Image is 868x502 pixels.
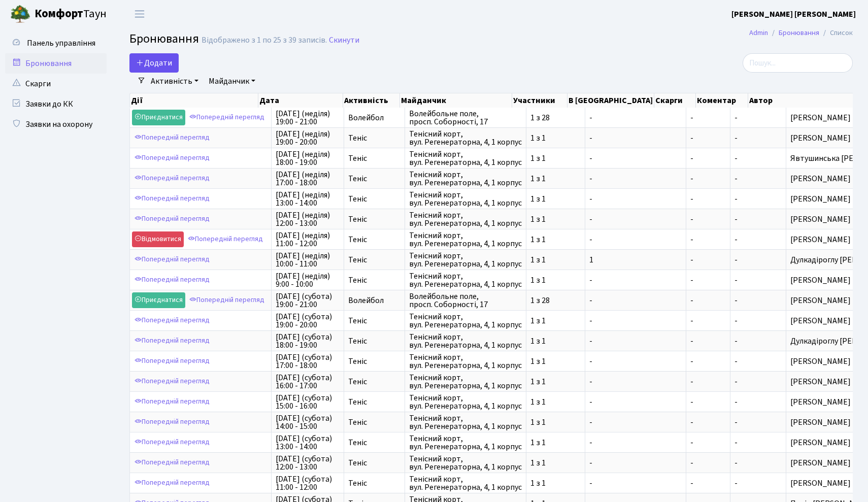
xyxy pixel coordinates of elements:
[589,236,682,244] span: -
[690,215,726,223] span: -
[132,374,212,389] a: Попередній перегляд
[348,276,400,284] span: Теніс
[132,130,212,146] a: Попередній перегляд
[530,175,581,183] span: 1 з 1
[400,93,512,108] th: Майданчик
[258,93,343,108] th: Дата
[409,414,522,430] span: Тенісний корт, вул. Регенераторна, 4, 1 корпус
[409,434,522,451] span: Тенісний корт, вул. Регенераторна, 4, 1 корпус
[132,211,212,227] a: Попередній перегляд
[589,215,682,223] span: -
[409,374,522,390] span: Тенісний корт, вул. Регенераторна, 4, 1 корпус
[690,479,726,487] span: -
[409,333,522,349] span: Тенісний корт, вул. Регенераторна, 4, 1 корпус
[735,396,738,408] span: -
[512,93,567,108] th: Участники
[530,276,581,284] span: 1 з 1
[589,154,682,162] span: -
[690,175,726,183] span: -
[589,357,682,365] span: -
[530,398,581,406] span: 1 з 1
[348,154,400,162] span: Теніс
[690,378,726,386] span: -
[589,378,682,386] span: -
[5,53,107,74] a: Бронювання
[690,195,726,203] span: -
[530,236,581,244] span: 1 з 1
[735,315,738,326] span: -
[589,175,682,183] span: -
[735,356,738,367] span: -
[731,9,856,20] b: [PERSON_NAME] [PERSON_NAME]
[147,73,203,90] a: Активність
[735,214,738,225] span: -
[35,6,107,23] span: Таун
[127,6,152,22] button: Переключити навігацію
[735,437,738,448] span: -
[276,374,340,390] span: [DATE] (субота) 16:00 - 17:00
[409,231,522,248] span: Тенісний корт, вул. Регенераторна, 4, 1 корпус
[409,211,522,227] span: Тенісний корт, вул. Регенераторна, 4, 1 корпус
[735,275,738,286] span: -
[589,256,682,264] span: 1
[276,252,340,268] span: [DATE] (неділя) 10:00 - 11:00
[132,191,212,207] a: Попередній перегляд
[409,455,522,471] span: Тенісний корт, вул. Регенераторна, 4, 1 корпус
[205,73,259,90] a: Майданчик
[690,439,726,447] span: -
[743,53,853,73] input: Пошук...
[276,333,340,349] span: [DATE] (субота) 18:00 - 19:00
[348,215,400,223] span: Теніс
[132,313,212,328] a: Попередній перегляд
[348,479,400,487] span: Теніс
[735,234,738,245] span: -
[276,434,340,451] span: [DATE] (субота) 13:00 - 14:00
[329,36,359,45] a: Скинути
[589,114,682,122] span: -
[589,296,682,305] span: -
[348,418,400,426] span: Теніс
[735,295,738,306] span: -
[530,337,581,345] span: 1 з 1
[690,337,726,345] span: -
[185,231,265,247] a: Попередній перегляд
[5,94,107,114] a: Заявки до КК
[530,134,581,142] span: 1 з 1
[690,296,726,305] span: -
[132,475,212,491] a: Попередній перегляд
[530,296,581,305] span: 1 з 28
[276,353,340,370] span: [DATE] (субота) 17:00 - 18:00
[749,27,768,38] a: Admin
[819,27,853,39] li: Список
[589,195,682,203] span: -
[276,211,340,227] span: [DATE] (неділя) 12:00 - 13:00
[690,154,726,162] span: -
[276,292,340,309] span: [DATE] (субота) 19:00 - 21:00
[409,313,522,329] span: Тенісний корт, вул. Регенераторна, 4, 1 корпус
[589,337,682,345] span: -
[187,110,267,125] a: Попередній перегляд
[343,93,400,108] th: Активність
[589,134,682,142] span: -
[690,357,726,365] span: -
[348,459,400,467] span: Теніс
[276,130,340,146] span: [DATE] (неділя) 19:00 - 20:00
[132,394,212,410] a: Попередній перегляд
[132,455,212,471] a: Попередній перегляд
[409,292,522,309] span: Волейбольне поле, просп. Соборності, 17
[779,27,819,38] a: Бронювання
[27,38,95,49] span: Панель управління
[132,434,212,450] a: Попередній перегляд
[132,150,212,166] a: Попередній перегляд
[589,418,682,426] span: -
[735,132,738,144] span: -
[735,153,738,164] span: -
[132,292,185,308] a: Приєднатися
[276,394,340,410] span: [DATE] (субота) 15:00 - 16:00
[530,357,581,365] span: 1 з 1
[409,475,522,491] span: Тенісний корт, вул. Регенераторна, 4, 1 корпус
[690,459,726,467] span: -
[409,353,522,370] span: Тенісний корт, вул. Регенераторна, 4, 1 корпус
[348,114,400,122] span: Волейбол
[690,276,726,284] span: -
